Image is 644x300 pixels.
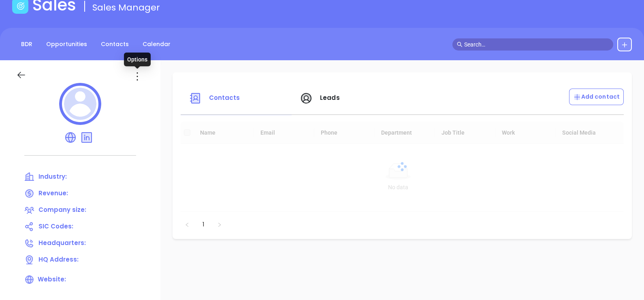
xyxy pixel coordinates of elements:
span: Revenue: [38,189,68,197]
p: Add contact [573,93,620,101]
span: Contacts [209,93,240,102]
span: Industry: [38,172,67,181]
span: search [457,42,463,47]
span: HQ Address: [38,255,79,264]
button: left [181,218,194,231]
span: SIC Codes: [38,222,73,230]
div: Options [124,53,151,66]
button: right [213,218,226,231]
span: Website: [24,275,66,283]
span: Leads [320,93,340,102]
li: Previous Page [181,218,194,231]
li: 1 [197,218,210,231]
a: 1 [197,218,209,230]
span: right [217,222,222,227]
a: Opportunities [41,38,92,51]
span: Headquarters: [38,239,86,247]
span: Company size: [38,205,86,214]
img: profile logo [59,83,101,125]
li: Next Page [213,218,226,231]
a: Calendar [138,38,175,51]
a: BDR [16,38,37,51]
a: Contacts [96,38,134,51]
input: Search… [464,40,609,49]
span: Sales Manager [92,1,160,14]
span: left [185,222,190,227]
